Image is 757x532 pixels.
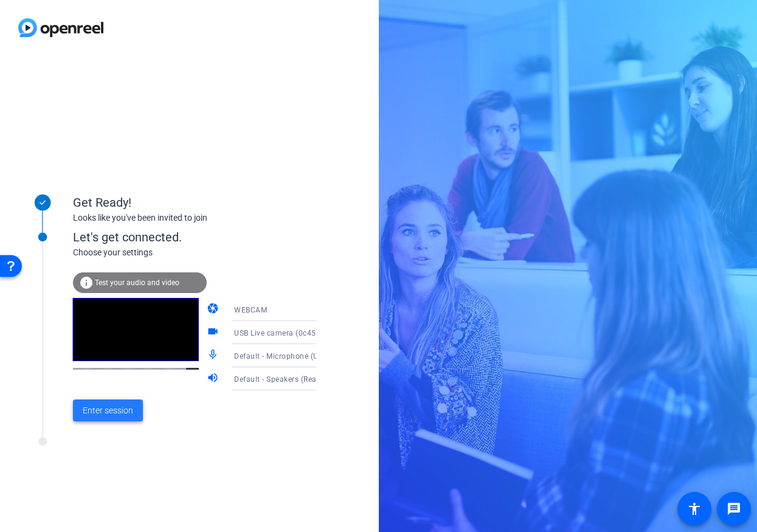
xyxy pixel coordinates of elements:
[234,374,365,384] span: Default - Speakers (Realtek(R) Audio)
[83,404,133,417] span: Enter session
[234,306,267,314] span: WEBCAM
[234,328,339,337] span: USB Live camera (0c45:6366)
[727,502,741,516] mat-icon: message
[95,278,179,287] span: Test your audio and video
[73,228,341,246] div: Let's get connected.
[234,351,444,361] span: Default - Microphone (USB Live Camera audio) (0c45:6366)
[73,193,316,212] div: Get Ready!
[207,325,221,340] mat-icon: videocam
[73,246,341,259] div: Choose your settings
[207,302,221,317] mat-icon: camera
[207,348,221,363] mat-icon: mic_none
[73,212,316,224] div: Looks like you've been invited to join
[73,399,143,421] button: Enter session
[687,502,702,516] mat-icon: accessibility
[79,275,94,290] mat-icon: info
[207,371,221,386] mat-icon: volume_up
